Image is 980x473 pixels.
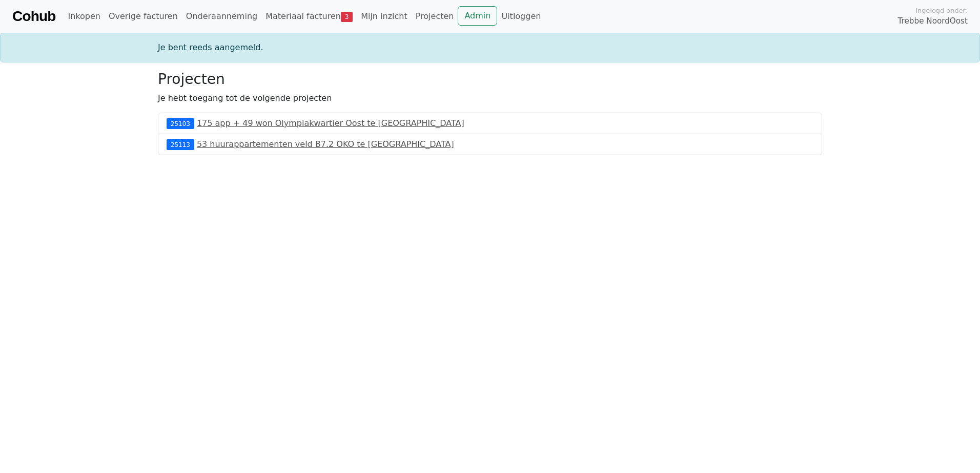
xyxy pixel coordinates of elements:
a: Mijn inzicht [357,6,412,27]
a: Overige facturen [105,6,182,27]
span: Ingelogd onder: [915,6,968,15]
p: Je hebt toegang tot de volgende projecten [158,92,822,104]
a: Inkopen [64,6,104,27]
a: Uitloggen [497,6,545,27]
a: Onderaanneming [182,6,261,27]
a: Materiaal facturen3 [261,6,357,27]
div: 25113 [167,139,194,149]
span: Trebbe NoordOost [898,15,968,27]
h3: Projecten [158,71,822,88]
a: 175 app + 49 won Olympiakwartier Oost te [GEOGRAPHIC_DATA] [197,118,464,128]
a: Admin [458,6,497,26]
a: Cohub [12,4,55,29]
div: 25103 [167,118,194,128]
a: 53 huurappartementen veld B7.2 OKO te [GEOGRAPHIC_DATA] [197,139,454,149]
a: Projecten [412,6,458,27]
div: Je bent reeds aangemeld. [152,41,828,54]
span: 3 [341,12,353,22]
